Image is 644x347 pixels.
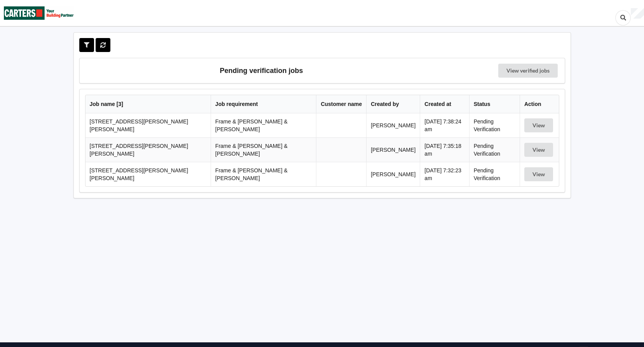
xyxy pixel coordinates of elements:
[85,64,438,78] h3: Pending verification jobs
[524,147,555,153] a: View
[520,95,559,113] th: Action
[469,95,520,113] th: Status
[316,95,366,113] th: Customer name
[631,8,644,19] div: User Profile
[498,64,558,78] a: View verified jobs
[524,122,555,128] a: View
[86,137,211,162] td: [STREET_ADDRESS][PERSON_NAME][PERSON_NAME]
[524,143,553,157] button: View
[420,137,469,162] td: [DATE] 7:35:18 am
[420,162,469,186] td: [DATE] 7:32:23 am
[211,95,316,113] th: Job requirement
[366,162,420,186] td: [PERSON_NAME]
[524,171,555,177] a: View
[469,162,520,186] td: Pending Verification
[4,0,74,26] img: Carters
[211,162,316,186] td: Frame & [PERSON_NAME] & [PERSON_NAME]
[366,137,420,162] td: [PERSON_NAME]
[524,118,553,132] button: View
[211,137,316,162] td: Frame & [PERSON_NAME] & [PERSON_NAME]
[86,162,211,186] td: [STREET_ADDRESS][PERSON_NAME][PERSON_NAME]
[524,167,553,181] button: View
[211,113,316,137] td: Frame & [PERSON_NAME] & [PERSON_NAME]
[469,113,520,137] td: Pending Verification
[420,113,469,137] td: [DATE] 7:38:24 am
[366,113,420,137] td: [PERSON_NAME]
[86,113,211,137] td: [STREET_ADDRESS][PERSON_NAME][PERSON_NAME]
[86,95,211,113] th: Job name [ 3 ]
[420,95,469,113] th: Created at
[469,137,520,162] td: Pending Verification
[366,95,420,113] th: Created by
